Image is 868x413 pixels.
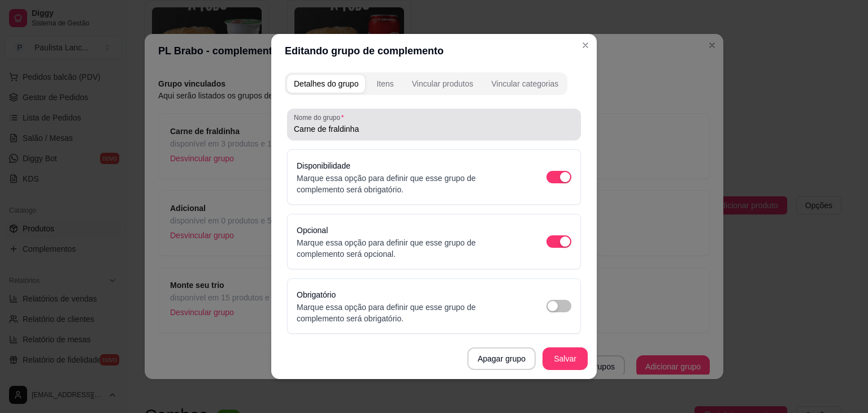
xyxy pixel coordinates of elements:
button: Salvar [542,347,588,370]
label: Nome do grupo [294,113,348,122]
div: complement-group [285,72,567,95]
p: Marque essa opção para definir que esse grupo de complemento será obrigatório. [297,173,524,195]
label: Obrigatório [297,290,336,299]
div: Vincular categorias [491,78,558,89]
label: Disponibilidade [297,161,350,170]
p: Marque essa opção para definir que esse grupo de complemento será obrigatório. [297,302,524,324]
div: Itens [376,78,393,89]
label: Opcional [297,226,328,235]
input: Nome do grupo [294,123,574,135]
div: Detalhes do grupo [294,78,358,89]
div: complement-group [285,72,583,95]
button: Close [576,36,594,54]
header: Editando grupo de complemento [271,34,597,68]
p: Marque essa opção para definir que esse grupo de complemento será opcional. [297,237,524,260]
button: Apagar grupo [467,347,536,370]
div: Vincular produtos [412,78,474,89]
